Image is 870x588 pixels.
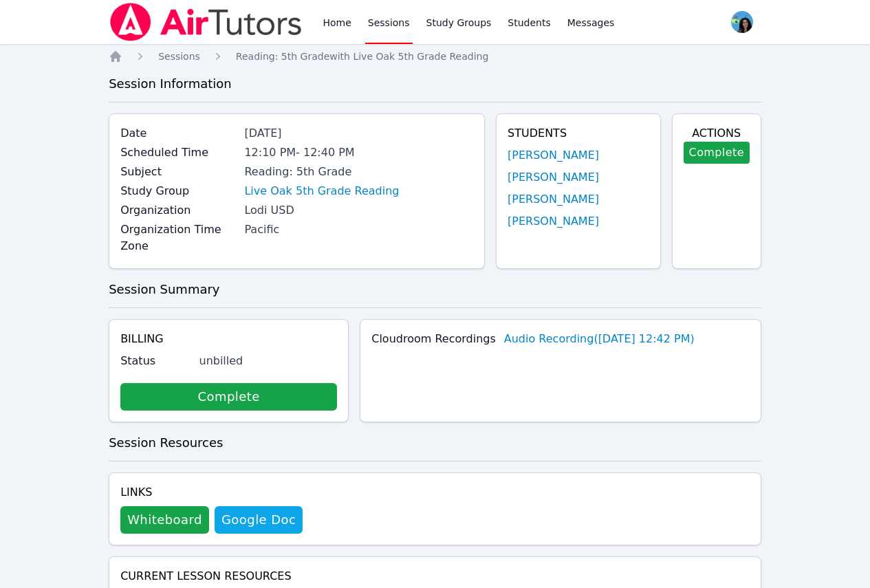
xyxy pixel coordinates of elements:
nav: Breadcrumb [109,50,761,63]
label: Scheduled Time [120,144,236,161]
div: Lodi USD [244,202,473,219]
a: [PERSON_NAME] [508,191,599,208]
a: Complete [120,383,337,411]
label: Status [120,353,191,369]
a: [PERSON_NAME] [508,147,599,164]
a: Complete [684,142,750,164]
div: Pacific [244,221,473,238]
a: Reading: 5th Gradewith Live Oak 5th Grade Reading [236,50,488,63]
label: Date [120,125,236,142]
h4: Current Lesson Resources [120,568,750,585]
a: [PERSON_NAME] [508,213,599,230]
div: unbilled [199,353,337,369]
h4: Billing [120,331,337,347]
img: Air Tutors [109,3,303,41]
a: [PERSON_NAME] [508,169,599,186]
label: Organization [120,202,236,219]
div: 12:10 PM - 12:40 PM [244,144,473,161]
h4: Students [508,125,649,142]
h3: Session Information [109,74,761,94]
h3: Session Resources [109,433,761,453]
a: Audio Recording([DATE] 12:42 PM) [504,331,695,347]
span: Messages [567,16,615,30]
label: Cloudroom Recordings [371,331,496,347]
span: Reading: 5th Grade with Live Oak 5th Grade Reading [236,51,488,62]
label: Subject [120,164,236,180]
a: Google Doc [215,506,303,534]
h3: Session Summary [109,280,761,299]
div: [DATE] [244,125,473,142]
a: Sessions [158,50,200,63]
h4: Links [120,484,303,501]
label: Organization Time Zone [120,221,236,254]
h4: Actions [684,125,750,142]
a: Live Oak 5th Grade Reading [244,183,399,199]
label: Study Group [120,183,236,199]
button: Whiteboard [120,506,209,534]
span: Sessions [158,51,200,62]
div: Reading: 5th Grade [244,164,473,180]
